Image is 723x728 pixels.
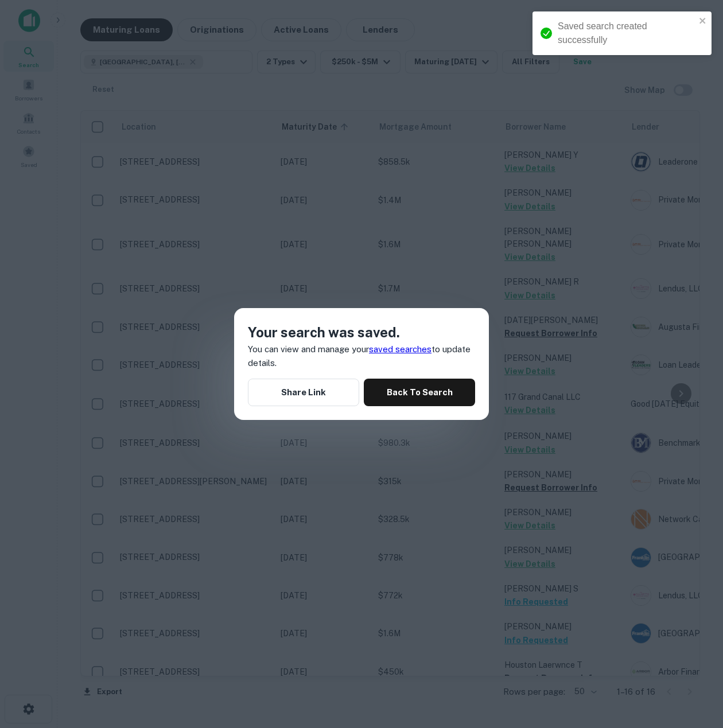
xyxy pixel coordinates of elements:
button: Share Link [248,379,359,406]
button: close [699,16,707,27]
button: Back To Search [364,379,475,406]
a: saved searches [369,344,432,354]
div: Saved search created successfully [558,20,695,47]
p: You can view and manage your to update details. [248,342,475,369]
h4: Your search was saved. [248,322,475,342]
iframe: Chat Widget [666,636,723,691]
